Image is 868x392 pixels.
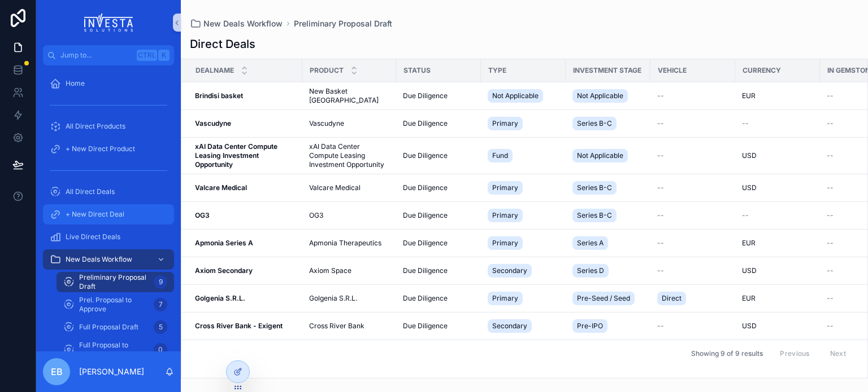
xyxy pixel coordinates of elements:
span: Full Proposal Draft [79,323,138,332]
a: Prel. Proposal to Approve7 [57,294,174,315]
span: -- [657,211,664,220]
a: xAI Data Center Compute Leasing Investment Opportunity [195,142,296,169]
a: Home [43,73,174,94]
span: Preliminary Proposal Draft [79,273,149,291]
a: Valcare Medical [309,183,389,192]
a: xAI Data Center Compute Leasing Investment Opportunity [309,142,389,169]
span: Primary [492,183,518,192]
a: Live Direct Deals [43,227,174,247]
a: USD [742,151,813,160]
span: Type [488,66,506,75]
strong: Axiom Secondary [195,266,253,275]
span: -- [827,239,834,248]
a: Due Diligence [403,91,474,100]
a: Primary [488,179,559,197]
span: -- [742,119,749,128]
span: + New Direct Product [66,144,135,153]
span: -- [827,321,834,331]
a: Preliminary Proposal Draft9 [57,272,174,292]
a: USD [742,183,813,192]
a: Cross River Bank - Exigent [195,321,296,331]
a: New Deals Workflow [43,249,174,270]
span: -- [657,91,664,100]
span: All Direct Products [66,122,125,131]
span: -- [657,183,664,192]
strong: xAI Data Center Compute Leasing Investment Opportunity [195,142,279,169]
span: All Direct Deals [66,187,115,196]
span: -- [657,266,664,275]
a: Apmonia Series A [195,239,296,248]
strong: OG3 [195,211,210,219]
span: + New Direct Deal [66,210,124,219]
a: USD [742,266,813,275]
span: Currency [743,66,781,75]
span: -- [827,91,834,100]
span: Fund [492,151,508,160]
span: Series A [577,239,604,248]
a: Axiom Secondary [195,266,296,275]
span: Vehicle [658,66,687,75]
span: Showing 9 of 9 results [691,349,763,358]
span: Golgenia S.R.L. [309,294,357,303]
span: Series B-C [577,119,612,128]
a: -- [657,119,728,128]
a: USD [742,321,813,331]
span: -- [657,151,664,160]
a: -- [657,321,728,331]
span: Apmonia Therapeutics [309,239,381,248]
a: Pre-IPO [572,317,644,335]
span: Series B-C [577,211,612,220]
span: -- [657,239,664,248]
a: Series D [572,262,644,280]
a: Axiom Space [309,266,389,275]
a: Full Proposal to Approve0 [57,340,174,360]
span: Series B-C [577,183,612,192]
span: EB [51,365,63,378]
span: -- [657,321,664,331]
a: Due Diligence [403,239,474,248]
span: Ctrl [137,50,157,61]
span: Due Diligence [403,119,448,128]
span: Primary [492,294,518,303]
button: Jump to...CtrlK [43,45,174,65]
span: Cross River Bank [309,321,364,331]
h1: Direct Deals [190,36,255,52]
strong: Vascudyne [195,119,231,127]
a: Primary [488,114,559,133]
a: Preliminary Proposal Draft [294,18,392,29]
a: Due Diligence [403,294,474,303]
span: USD [742,321,757,331]
a: + New Direct Deal [43,204,174,224]
a: Golgenia S.R.L. [195,294,296,303]
a: Golgenia S.R.L. [309,294,389,303]
a: -- [657,239,728,248]
span: -- [827,266,834,275]
span: Jump to... [60,51,132,60]
a: Series B-C [572,114,644,133]
span: OG3 [309,211,323,220]
span: Full Proposal to Approve [79,341,149,359]
a: EUR [742,239,813,248]
span: -- [827,211,834,220]
a: Brindisi basket [195,91,296,100]
a: -- [657,91,728,100]
a: Cross River Bank [309,321,389,331]
span: Primary [492,211,518,220]
span: Axiom Space [309,266,351,275]
span: Secondary [492,266,527,275]
span: EUR [742,91,756,100]
div: 9 [154,275,167,289]
div: 5 [154,320,167,334]
a: -- [742,119,813,128]
span: USD [742,151,757,160]
span: Primary [492,119,518,128]
span: Series D [577,266,604,275]
strong: Apmonia Series A [195,239,253,247]
p: [PERSON_NAME] [79,366,144,377]
strong: Cross River Bank - Exigent [195,321,283,330]
a: EUR [742,294,813,303]
div: scrollable content [36,65,181,351]
a: OG3 [309,211,389,220]
a: Series B-C [572,206,644,224]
